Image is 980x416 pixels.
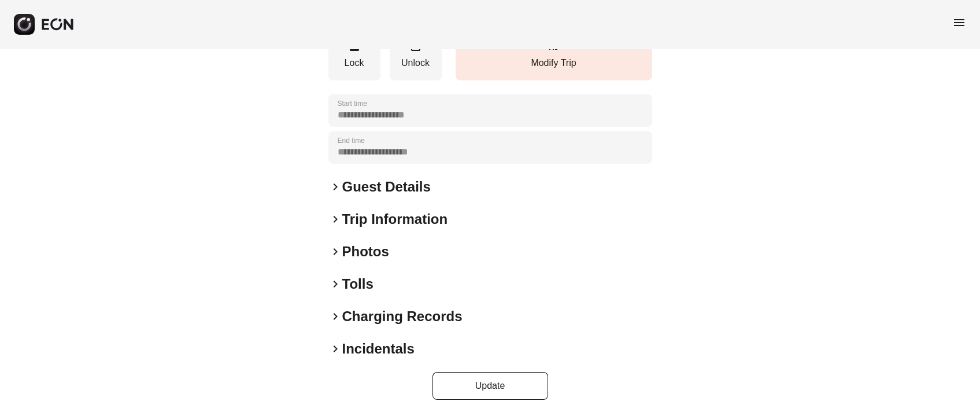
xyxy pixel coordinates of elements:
span: keyboard_arrow_right [328,277,342,291]
h2: Incidentals [342,340,415,358]
p: Modify Trip [461,56,646,70]
span: keyboard_arrow_right [328,310,342,323]
span: keyboard_arrow_right [328,212,342,226]
p: Unlock [395,56,436,70]
button: Modify Trip [456,32,652,80]
span: menu [952,16,966,30]
button: Update [432,372,548,400]
span: keyboard_arrow_right [328,245,342,259]
h2: Photos [342,242,389,261]
button: Lock [328,32,380,80]
h2: Charging Records [342,307,463,326]
span: keyboard_arrow_right [328,342,342,356]
button: Unlock [390,32,442,80]
span: keyboard_arrow_right [328,180,342,194]
h2: Guest Details [342,178,431,196]
h2: Tolls [342,275,373,293]
p: Lock [334,56,375,70]
h2: Trip Information [342,210,448,229]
